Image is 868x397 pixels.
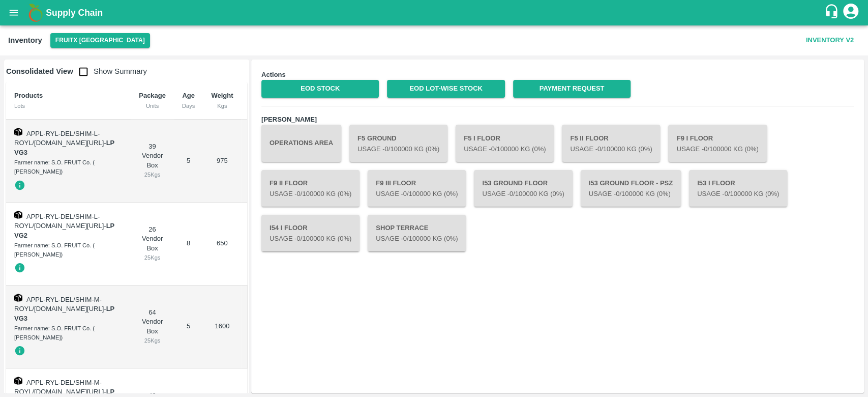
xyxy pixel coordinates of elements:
strong: LP VG3 [14,305,114,322]
div: Units [139,101,166,110]
div: Farmer name: S.O. FRUIT Co. ( [PERSON_NAME]) [14,158,123,177]
b: Package [139,92,166,99]
p: Usage - 0 /100000 Kg (0%) [376,234,458,244]
button: F5 II FloorUsage -0/100000 Kg (0%) [562,125,660,161]
b: Actions [261,71,286,78]
b: Consolidated View [6,67,73,75]
button: Operations Area [261,125,341,161]
span: APPL-RYL-DEL/SHIM-L-ROYL/[DOMAIN_NAME][URL] [14,213,104,230]
b: Weight [211,92,233,99]
div: 25 Kgs [139,336,166,345]
span: Show Summary [73,67,147,75]
img: logo [25,3,46,23]
a: EOD Stock [261,80,379,98]
span: - [14,139,114,156]
span: APPL-RYL-DEL/SHIM-M-ROYL/[DOMAIN_NAME][URL] [14,296,104,313]
span: - [14,305,114,322]
div: Kgs [211,101,233,110]
p: Usage - 0 /100000 Kg (0%) [570,145,652,154]
button: I53 Ground FloorUsage -0/100000 Kg (0%) [474,170,572,207]
img: box [14,128,22,136]
div: 64 Vendor Box [139,308,166,346]
button: Select DC [50,33,150,48]
div: 39 Vendor Box [139,142,166,180]
img: box [14,294,22,302]
td: 5 [174,286,203,368]
span: 1600 [215,322,229,330]
div: account of current user [842,2,860,23]
div: 25 Kgs [139,253,166,262]
button: I53 Ground Floor - PSZUsage -0/100000 Kg (0%) [581,170,681,207]
p: Usage - 0 /100000 Kg (0%) [589,189,673,199]
button: F9 III FloorUsage -0/100000 Kg (0%) [368,170,466,207]
img: box [14,211,22,219]
strong: LP VG2 [14,222,114,239]
div: Days [182,101,195,110]
a: Supply Chain [46,6,824,20]
div: Farmer name: S.O. FRUIT Co. ( [PERSON_NAME]) [14,241,123,260]
span: 975 [217,157,228,164]
b: Age [182,92,195,99]
div: 25 Kgs [139,170,166,179]
p: Usage - 0 /100000 Kg (0%) [697,189,779,199]
button: F5 I FloorUsage -0/100000 Kg (0%) [456,125,554,161]
td: 5 [174,120,203,203]
p: Usage - 0 /100000 Kg (0%) [482,189,564,199]
td: 8 [174,203,203,286]
p: Usage - 0 /100000 Kg (0%) [357,145,439,154]
a: EOD Lot-wise Stock [387,80,504,98]
button: F5 GroundUsage -0/100000 Kg (0%) [349,125,447,161]
p: Usage - 0 /100000 Kg (0%) [676,145,758,154]
div: 26 Vendor Box [139,225,166,263]
b: Supply Chain [46,8,103,18]
button: open drawer [2,1,25,24]
strong: LP VG3 [14,139,114,156]
button: Shop TerraceUsage -0/100000 Kg (0%) [368,215,466,251]
span: APPL-RYL-DEL/SHIM-L-ROYL/[DOMAIN_NAME][URL] [14,130,104,147]
b: Products [14,92,43,99]
p: Usage - 0 /100000 Kg (0%) [270,234,351,244]
div: customer-support [824,4,842,22]
span: APPL-RYL-DEL/SHIM-M-ROYL/[DOMAIN_NAME][URL] [14,379,104,396]
button: F9 I FloorUsage -0/100000 Kg (0%) [668,125,766,161]
button: I53 I FloorUsage -0/100000 Kg (0%) [689,170,787,207]
p: Usage - 0 /100000 Kg (0%) [376,189,458,199]
div: Lots [14,101,123,110]
p: Usage - 0 /100000 Kg (0%) [464,145,546,154]
button: F9 II FloorUsage -0/100000 Kg (0%) [261,170,360,207]
b: [PERSON_NAME] [261,116,317,123]
div: Farmer name: S.O. FRUIT Co. ( [PERSON_NAME]) [14,324,123,343]
button: I54 I FloorUsage -0/100000 Kg (0%) [261,215,360,251]
img: box [14,377,22,385]
b: Inventory [8,36,42,44]
a: Payment Request [513,80,631,98]
span: - [14,222,114,239]
p: Usage - 0 /100000 Kg (0%) [270,189,351,199]
button: Inventory V2 [802,32,858,49]
span: 650 [217,239,228,247]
